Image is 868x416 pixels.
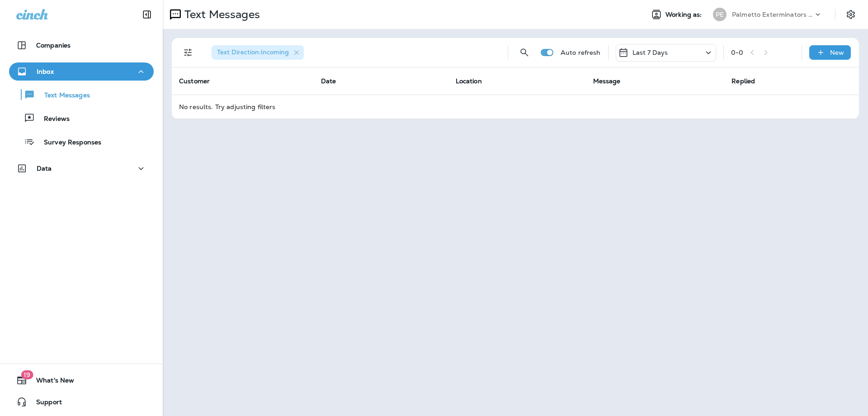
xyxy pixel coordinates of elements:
button: 19What's New [9,371,154,389]
span: Date [321,77,336,85]
p: Reviews [35,115,70,124]
button: Survey Responses [9,132,154,151]
div: 0 - 0 [731,49,743,56]
button: Text Messages [9,85,154,104]
p: Companies [36,42,71,49]
span: Support [27,398,62,409]
p: Text Messages [181,8,260,21]
button: Filters [179,43,197,62]
p: Data [37,165,52,172]
span: Text Direction : Incoming [217,48,289,56]
p: New [830,49,844,56]
div: PE [713,8,726,21]
div: Text Direction:Incoming [212,45,304,60]
span: Customer [179,77,210,85]
button: Collapse Sidebar [134,5,160,24]
p: Inbox [37,68,54,75]
button: Inbox [9,62,154,81]
button: Companies [9,36,154,54]
span: Message [593,77,621,85]
p: Palmetto Exterminators LLC [732,11,813,18]
span: Replied [731,77,755,85]
button: Support [9,393,154,411]
p: Text Messages [35,91,90,100]
p: Survey Responses [35,139,101,147]
p: Auto refresh [561,49,601,56]
td: No results. Try adjusting filters [172,95,859,119]
button: Data [9,159,154,177]
button: Reviews [9,109,154,128]
button: Settings [843,6,859,23]
span: 19 [21,370,33,379]
button: Search Messages [515,43,533,62]
p: Last 7 Days [632,49,668,56]
span: Location [456,77,482,85]
span: Working as: [665,11,704,19]
span: What's New [27,377,74,387]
